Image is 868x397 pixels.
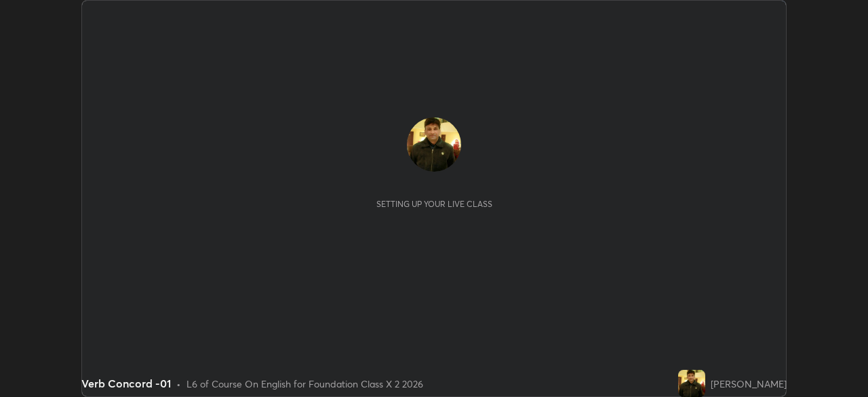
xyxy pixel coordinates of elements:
[376,199,492,209] div: Setting up your live class
[678,370,705,397] img: 2ac7c97e948e40f994bf223dccd011e9.jpg
[186,377,423,391] div: L6 of Course On English for Foundation Class X 2 2026
[176,377,181,391] div: •
[81,375,171,392] div: Verb Concord -01
[407,117,461,172] img: 2ac7c97e948e40f994bf223dccd011e9.jpg
[711,377,787,391] div: [PERSON_NAME]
